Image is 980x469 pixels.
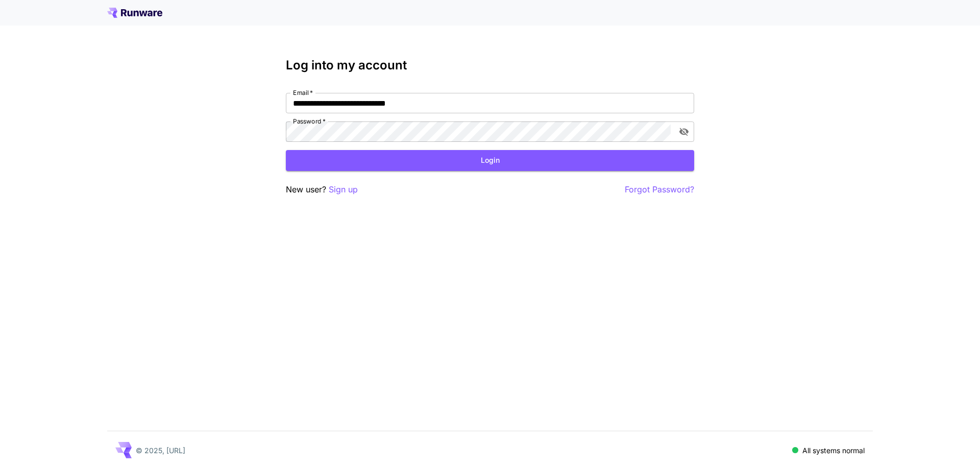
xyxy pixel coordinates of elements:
[802,445,865,456] p: All systems normal
[286,150,694,171] button: Login
[625,183,694,196] button: Forgot Password?
[329,183,358,196] button: Sign up
[293,117,326,126] label: Password
[136,445,185,456] p: © 2025, [URL]
[675,122,693,141] button: toggle password visibility
[293,88,313,97] label: Email
[286,183,358,196] p: New user?
[286,58,694,72] h3: Log into my account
